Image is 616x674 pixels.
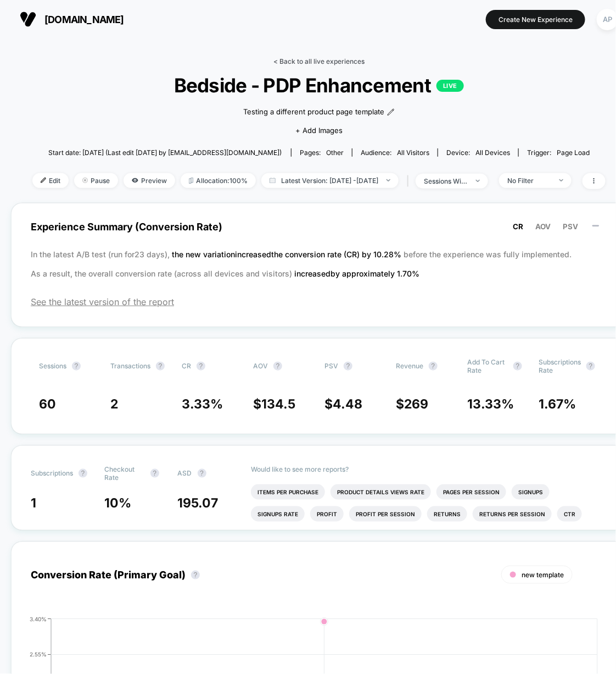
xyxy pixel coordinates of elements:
span: AOV [535,222,551,231]
li: Signups Rate [251,506,305,522]
span: the new variation increased the conversion rate (CR) by 10.28 % [172,250,404,259]
p: In the latest A/B test (run for 23 days), before the experience was fully implemented. As a resul... [31,245,607,283]
img: end [387,179,390,181]
span: Subscriptions Rate [539,358,581,374]
span: increased by approximately 1.70 % [294,269,419,278]
li: Profit [310,506,344,522]
span: 195.07 [178,495,219,511]
span: | [404,173,416,189]
button: ? [273,362,282,371]
li: Profit Per Session [349,506,422,522]
span: 1.67 % [539,396,576,412]
span: new template [522,571,564,579]
span: Page Load [557,148,590,157]
span: Bedside - PDP Enhancement [61,74,577,97]
span: 1 [31,495,36,511]
div: sessions with impression [424,177,468,185]
p: LIVE [436,80,464,92]
button: ? [72,362,81,371]
li: Pages Per Session [436,484,506,500]
button: ? [198,469,206,478]
span: $ [253,396,295,412]
span: Testing a different product page template [243,107,384,118]
span: Revenue [396,362,423,370]
li: Product Details Views Rate [331,484,431,500]
span: 13.33 % [467,396,514,412]
span: CR [182,362,191,370]
p: Would like to see more reports? [251,465,607,473]
div: No Filter [507,176,551,185]
li: Signups [512,484,550,500]
div: Trigger: [527,148,590,157]
span: Device: [438,148,518,157]
span: Edit [32,173,69,188]
span: Subscriptions [31,469,73,477]
span: ASD [178,469,192,477]
li: Returns Per Session [473,506,552,522]
button: ? [513,362,522,371]
button: ? [156,362,165,371]
button: ? [191,571,200,579]
li: Ctr [557,506,582,522]
span: 3.33 % [182,396,223,412]
img: Visually logo [20,11,36,27]
span: Start date: [DATE] (Last edit [DATE] by [EMAIL_ADDRESS][DOMAIN_NAME]) [48,148,282,157]
li: Items Per Purchase [251,484,325,500]
span: PSV [563,222,578,231]
span: Transactions [110,362,150,370]
button: PSV [559,222,581,231]
span: 4.48 [333,396,362,412]
img: edit [41,178,46,183]
span: 10 % [104,495,131,511]
span: PSV [324,362,338,370]
span: AOV [253,362,268,370]
span: 2 [110,396,118,412]
button: ? [429,362,438,371]
span: 60 [39,396,56,412]
span: 134.5 [261,396,295,412]
img: rebalance [189,178,193,184]
span: Experience Summary (Conversion Rate) [31,214,607,239]
div: Pages: [300,148,344,157]
button: ? [344,362,352,371]
span: All Visitors [397,148,429,157]
button: AOV [532,222,554,231]
tspan: 3.40% [30,616,47,622]
span: $ [396,396,428,412]
img: end [476,180,480,182]
span: Sessions [39,362,66,370]
span: + Add Images [295,126,343,135]
span: CR [513,222,523,231]
div: Audience: [361,148,429,157]
span: 269 [404,396,428,412]
span: $ [324,396,362,412]
a: < Back to all live experiences [273,57,365,65]
button: ? [150,469,159,478]
img: end [82,178,88,183]
button: ? [586,362,595,371]
span: Allocation: 100% [181,173,256,188]
button: ? [79,469,87,478]
span: Preview [124,173,175,188]
li: Returns [427,506,467,522]
span: other [326,148,344,157]
button: ? [197,362,205,371]
span: Add To Cart Rate [467,358,508,374]
span: Checkout Rate [104,465,145,482]
button: [DOMAIN_NAME] [16,10,127,28]
span: Pause [74,173,118,188]
span: [DOMAIN_NAME] [44,14,124,25]
img: end [559,179,563,181]
span: See the latest version of the report [31,296,607,307]
button: Create New Experience [486,10,585,29]
span: Latest Version: [DATE] - [DATE] [261,173,399,188]
img: calendar [270,178,276,183]
button: CR [509,222,527,231]
span: all devices [475,148,510,157]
